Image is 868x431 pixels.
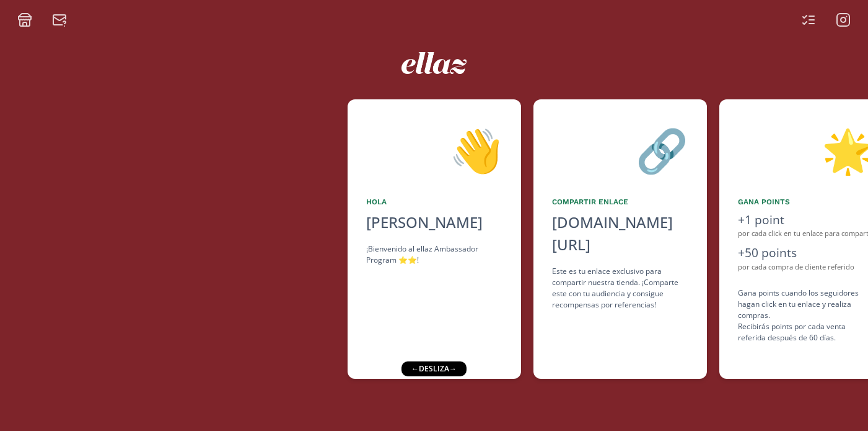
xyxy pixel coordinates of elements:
img: ew9eVGDHp6dD [401,52,467,74]
div: [DOMAIN_NAME][URL] [552,211,688,256]
div: 👋 [366,118,502,181]
div: Hola [366,196,502,207]
div: Este es tu enlace exclusivo para compartir nuestra tienda. ¡Comparte este con tu audiencia y cons... [552,266,688,311]
div: [PERSON_NAME] [366,211,502,234]
div: ← desliza → [401,361,467,376]
div: Compartir Enlace [552,196,688,207]
div: ¡Bienvenido al ellaz Ambassador Program ⭐️⭐️! [366,243,502,266]
div: 🔗 [552,118,688,181]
